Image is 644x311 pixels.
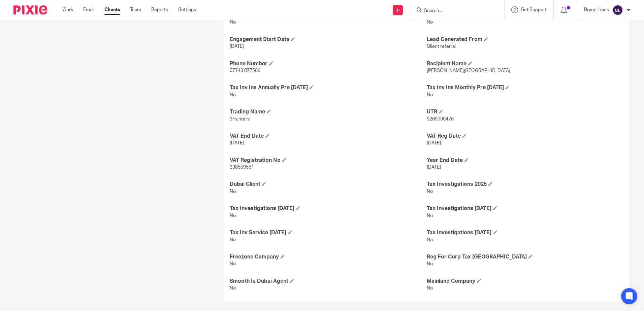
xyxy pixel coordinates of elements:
[612,5,623,15] img: svg%3E
[427,181,623,188] h4: Tax Investigations 2025
[521,7,547,12] span: Get Support
[230,189,236,194] span: No
[427,108,623,115] h4: UTR
[230,93,236,97] span: No
[230,36,426,43] h4: Engagement Start Date
[230,278,426,285] h4: Smooth Is Dubai Agent
[427,229,623,236] h4: Tax Investigations [DATE]
[427,157,623,164] h4: Year End Date
[230,68,260,73] span: 07743 877566
[178,6,196,13] a: Settings
[230,108,426,115] h4: Trading Name
[230,286,236,290] span: No
[230,229,426,236] h4: Tax Inv Service [DATE]
[230,165,254,170] span: 338509581
[427,60,623,67] h4: Recipient Name
[130,6,141,13] a: Team
[427,205,623,212] h4: Tax Investigations [DATE]
[151,6,168,13] a: Reports
[62,6,73,13] a: Work
[230,157,426,164] h4: VAT Registration No
[427,133,623,140] h4: VAT Reg Date
[427,117,454,122] span: 9265090476
[427,93,433,97] span: No
[230,141,244,145] span: [DATE]
[427,213,433,218] span: No
[230,213,236,218] span: No
[230,117,250,122] span: 3Hunters
[83,6,94,13] a: Email
[230,181,426,188] h4: Dubai Client
[584,6,609,13] p: Brynn Lines
[230,205,426,212] h4: Tax Investigations [DATE]
[230,262,236,266] span: No
[230,20,236,25] span: No
[427,44,456,49] span: Client referral
[104,6,120,13] a: Clients
[427,238,433,242] span: No
[427,189,433,194] span: No
[427,278,623,285] h4: Mainland Company
[427,286,433,290] span: No
[423,8,484,14] input: Search
[427,165,441,170] span: [DATE]
[427,262,433,266] span: No
[427,141,441,145] span: [DATE]
[427,68,510,73] span: [PERSON_NAME][GEOGRAPHIC_DATA]
[230,133,426,140] h4: VAT End Date
[427,84,623,91] h4: Tax Inv Ins Monthly Pre [DATE]
[427,36,623,43] h4: Lead Generated From
[230,84,426,91] h4: Tax Inv Ins Annually Pre [DATE]
[230,44,244,49] span: [DATE]
[230,238,236,242] span: No
[427,253,623,261] h4: Reg For Corp Tax [GEOGRAPHIC_DATA]
[427,20,433,25] span: No
[13,5,47,14] img: Pixie
[230,253,426,261] h4: Freezone Company
[230,60,426,67] h4: Phone Number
